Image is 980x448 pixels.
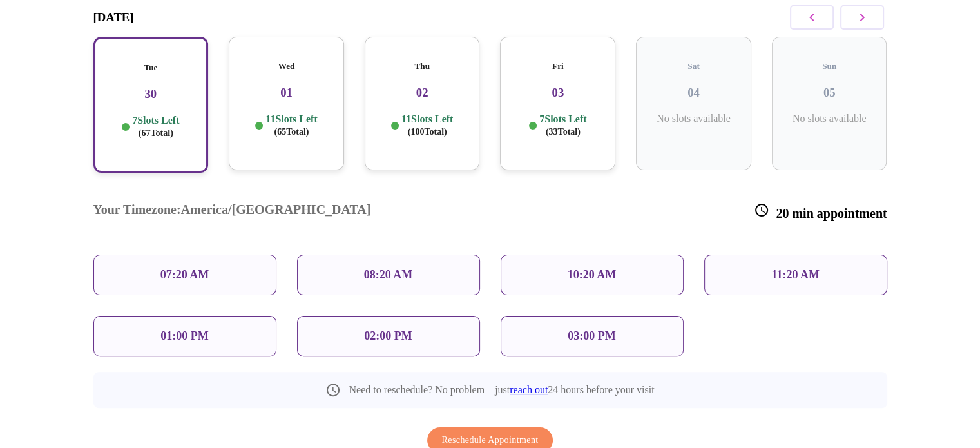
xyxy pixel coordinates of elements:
[239,61,334,72] h5: Wed
[375,61,470,72] h5: Thu
[105,87,197,101] h3: 30
[364,329,412,343] p: 02:00 PM
[646,61,741,72] h5: Sat
[105,63,197,73] h5: Tue
[510,86,605,100] h3: 03
[160,329,208,343] p: 01:00 PM
[510,384,548,395] a: reach out
[239,86,334,100] h3: 01
[349,384,654,396] p: Need to reschedule? No problem—just 24 hours before your visit
[93,202,371,221] h3: Your Timezone: America/[GEOGRAPHIC_DATA]
[375,86,470,100] h3: 02
[568,329,615,343] p: 03:00 PM
[568,268,617,282] p: 10:20 AM
[754,202,887,221] h3: 20 min appointment
[408,127,447,137] span: ( 100 Total)
[510,61,605,72] h5: Fri
[782,86,877,100] h3: 05
[771,268,820,282] p: 11:20 AM
[646,86,741,100] h3: 04
[132,114,179,139] p: 7 Slots Left
[265,113,317,138] p: 11 Slots Left
[364,268,413,282] p: 08:20 AM
[782,61,877,72] h5: Sun
[539,113,586,138] p: 7 Slots Left
[93,10,134,24] h3: [DATE]
[139,128,173,138] span: ( 67 Total)
[274,127,309,137] span: ( 65 Total)
[401,113,453,138] p: 11 Slots Left
[782,113,877,124] p: No slots available
[646,113,741,124] p: No slots available
[160,268,209,282] p: 07:20 AM
[546,127,581,137] span: ( 33 Total)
